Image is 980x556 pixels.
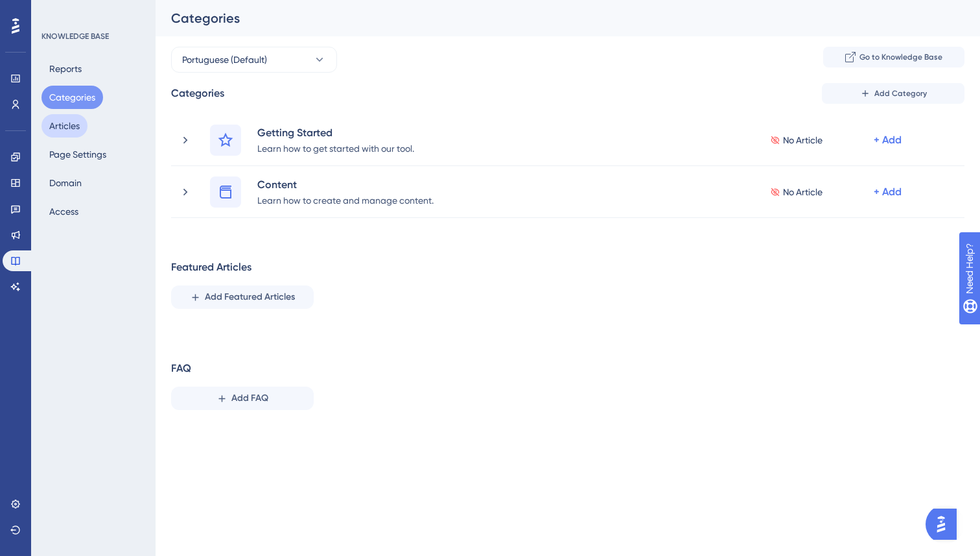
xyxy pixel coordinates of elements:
button: Portuguese (Default) [171,47,337,73]
div: Categories [171,9,932,27]
div: Learn how to create and manage content. [257,192,434,208]
span: No Article [783,184,822,200]
button: Reports [41,57,89,80]
div: FAQ [171,361,191,376]
div: Learn how to get started with our tool. [257,140,415,156]
button: Add Featured Articles [171,285,314,309]
button: Add FAQ [171,387,314,410]
span: Add FAQ [231,391,268,406]
button: Articles [41,114,87,138]
span: Add Featured Articles [205,289,295,305]
div: Categories [171,86,224,101]
span: No Article [783,132,822,148]
button: Domain [41,171,89,195]
button: Add Category [822,83,964,104]
span: Need Help? [30,3,81,19]
div: Getting Started [257,125,415,140]
button: Page Settings [41,143,114,166]
div: Featured Articles [171,260,251,275]
iframe: UserGuiding AI Assistant Launcher [926,505,964,544]
div: Content [257,176,434,192]
span: Add Category [874,88,927,99]
button: Categories [41,86,103,109]
button: Access [41,200,86,223]
div: KNOWLEDGE BASE [41,31,109,42]
span: Portuguese (Default) [182,52,267,67]
button: Go to Knowledge Base [823,47,964,67]
div: + Add [874,132,902,148]
span: Go to Knowledge Base [859,52,942,62]
div: + Add [874,184,902,200]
